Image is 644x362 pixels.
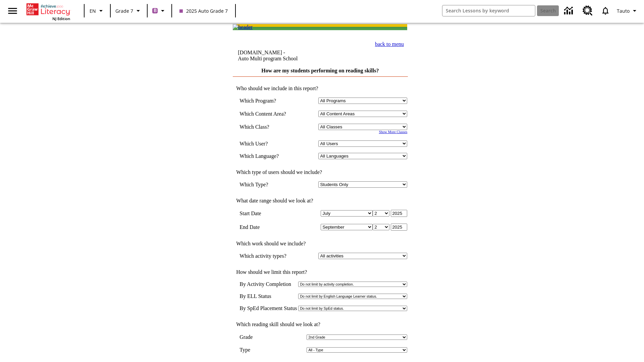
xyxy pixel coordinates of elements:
[238,56,298,61] nobr: Auto Multi program School
[239,153,296,159] td: Which Language?
[239,98,296,104] td: Which Program?
[239,124,296,130] td: Which Class?
[233,198,407,204] td: What date range should we look at?
[375,41,404,47] a: back to menu
[3,1,22,21] button: Open side menu
[239,140,296,147] td: Which User?
[239,210,296,217] td: Start Date
[233,321,407,327] td: Which reading skill should we look at?
[239,334,259,340] td: Grade
[52,16,70,21] span: NJ Edition
[579,2,597,20] a: Resource Center, Will open in new tab
[233,269,407,275] td: How should we limit this report?
[233,24,253,30] img: header
[115,7,133,14] span: Grade 7
[239,253,296,259] td: Which activity types?
[560,2,579,20] a: Data Center
[239,281,297,287] td: By Activity Completion
[233,169,407,175] td: Which type of users should we include?
[26,2,70,21] div: Home
[617,7,630,14] span: Tauto
[239,347,256,353] td: Type
[233,85,407,92] td: Who should we include in this report?
[261,68,379,73] a: How are my students performing on reading skills?
[442,5,535,16] input: search field
[239,293,297,299] td: By ELL Status
[597,2,614,19] a: Notifications
[614,5,641,17] button: Profile/Settings
[239,224,296,231] td: End Date
[90,7,96,14] span: EN
[233,241,407,247] td: Which work should we include?
[239,111,286,117] nobr: Which Content Area?
[239,305,297,311] td: By SpEd Placement Status
[179,7,228,14] span: 2025 Auto Grade 7
[154,6,157,15] span: B
[87,5,108,17] button: Language: EN, Select a language
[238,50,340,62] td: [DOMAIN_NAME] -
[379,130,408,134] a: Show More Classes
[150,5,169,17] button: Boost Class color is purple. Change class color
[113,5,145,17] button: Grade: Grade 7, Select a grade
[239,181,296,188] td: Which Type?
